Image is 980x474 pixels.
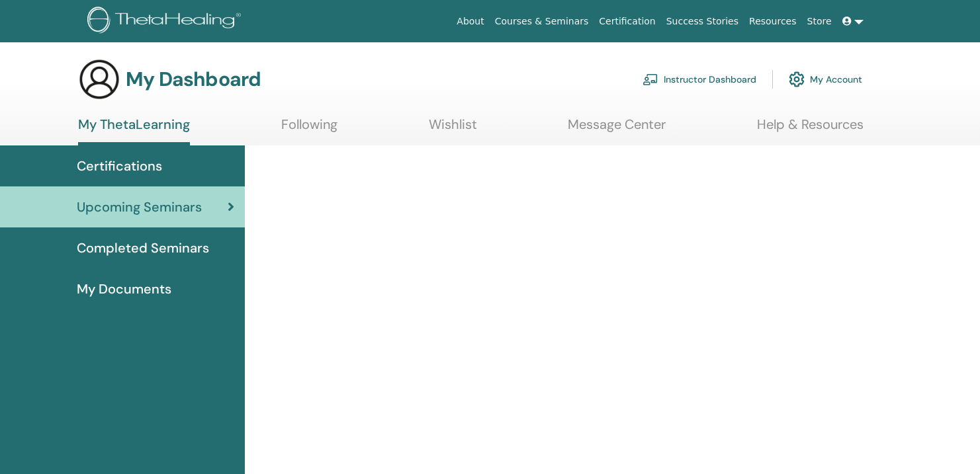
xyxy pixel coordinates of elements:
[490,9,594,34] a: Courses & Seminars
[77,238,209,258] span: Completed Seminars
[281,116,337,142] a: Following
[429,116,477,142] a: Wishlist
[643,73,658,85] img: chalkboard-teacher.svg
[643,65,756,94] a: Instructor Dashboard
[789,68,805,91] img: cog.svg
[594,9,660,34] a: Certification
[661,9,744,34] a: Success Stories
[451,9,489,34] a: About
[78,58,120,100] img: generic-user-icon.jpg
[77,279,171,299] span: My Documents
[77,156,162,176] span: Certifications
[789,65,862,94] a: My Account
[568,116,666,142] a: Message Center
[757,116,864,142] a: Help & Resources
[78,116,190,145] a: My ThetaLearning
[87,7,245,36] img: logo.png
[77,197,202,217] span: Upcoming Seminars
[126,67,261,91] h3: My Dashboard
[802,9,837,34] a: Store
[744,9,802,34] a: Resources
